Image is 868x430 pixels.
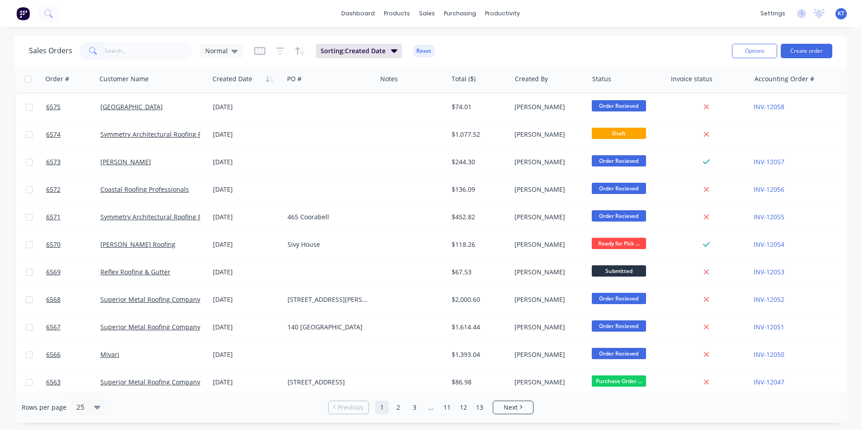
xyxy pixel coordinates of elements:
div: settings [756,7,790,20]
div: [PERSON_NAME] [514,102,581,111]
span: KT [838,9,844,18]
div: $2,000.60 [452,295,505,304]
div: [PERSON_NAME] [514,130,581,139]
button: Sorting:Created Date [316,44,402,58]
a: Previous page [329,403,368,412]
a: INV-12055 [754,213,784,221]
span: Rows per page [22,403,66,412]
a: INV-12047 [754,378,784,386]
button: Options [732,44,777,58]
span: Order Recieved [592,183,646,194]
a: Coastal Roofing Professionals [100,185,189,194]
div: Status [592,74,611,83]
div: [DATE] [213,130,280,139]
span: Draft [592,128,646,139]
a: 6570 [46,231,100,258]
button: Reset [413,45,435,57]
div: [PERSON_NAME] [514,323,581,332]
ul: Pagination [325,401,537,414]
a: Superior Metal Roofing Company Pty Ltd [100,378,222,386]
div: $1,393.04 [452,350,505,359]
a: dashboard [337,7,379,20]
div: [DATE] [213,213,280,222]
h1: Sales Orders [29,46,72,55]
div: Sivy House [288,240,369,249]
div: [PERSON_NAME] [514,240,581,249]
span: Normal [205,46,228,55]
span: Order Recieved [592,155,646,166]
div: $136.09 [452,185,505,194]
span: 6566 [46,350,61,359]
div: Order # [45,74,69,83]
span: 6563 [46,378,61,387]
a: INV-12054 [754,240,784,249]
span: 6569 [46,268,61,277]
div: [DATE] [213,323,280,332]
img: Factory [16,7,30,20]
span: Order Recieved [592,100,646,111]
span: Ready for Pick ... [592,238,646,249]
span: Order Recieved [592,210,646,222]
span: 6574 [46,130,61,139]
a: Page 11 [440,401,454,414]
a: Page 1 is your current page [375,401,389,414]
div: $1,614.44 [452,323,505,332]
div: products [379,7,415,20]
span: 6570 [46,240,61,249]
a: 6568 [46,286,100,313]
div: Created By [515,74,548,83]
div: Customer Name [99,74,149,83]
a: Page 13 [473,401,486,414]
a: [PERSON_NAME] [100,157,151,166]
span: Sorting: Created Date [321,46,386,55]
div: [DATE] [213,240,280,249]
a: 6569 [46,259,100,286]
div: purchasing [439,7,481,20]
div: productivity [481,7,524,20]
span: Submitted [592,265,646,277]
div: [DATE] [213,157,280,166]
span: Next [504,403,518,412]
input: Search... [105,42,193,60]
div: [DATE] [213,350,280,359]
div: $1,077.52 [452,130,505,139]
div: [STREET_ADDRESS] [288,378,369,387]
div: $74.01 [452,102,505,111]
div: Invoice status [671,74,712,83]
span: 6567 [46,323,61,332]
div: [PERSON_NAME] [514,295,581,304]
span: 6575 [46,102,61,111]
div: [STREET_ADDRESS][PERSON_NAME] [288,295,369,304]
a: INV-12056 [754,185,784,194]
a: 6571 [46,203,100,231]
div: $86.98 [452,378,505,387]
a: 6574 [46,121,100,148]
div: $118.26 [452,240,505,249]
div: Notes [380,74,398,83]
div: [PERSON_NAME] [514,185,581,194]
button: Create order [781,44,832,58]
div: $452.82 [452,213,505,222]
a: 6567 [46,314,100,341]
a: Superior Metal Roofing Company Pty Ltd [100,295,222,304]
span: Previous [338,403,363,412]
a: INV-12057 [754,157,784,166]
span: Order Recieved [592,293,646,304]
div: [DATE] [213,102,280,111]
a: INV-12051 [754,323,784,331]
div: [DATE] [213,378,280,387]
a: Symmetry Architectural Roofing Pty Ltd [100,213,218,221]
a: INV-12058 [754,102,784,111]
a: Page 2 [392,401,405,414]
a: [PERSON_NAME] Roofing [100,240,175,249]
span: Order Recieved [592,348,646,359]
a: 6563 [46,369,100,396]
div: sales [415,7,439,20]
a: 6573 [46,148,100,176]
div: [PERSON_NAME] [514,350,581,359]
div: [DATE] [213,295,280,304]
div: [PERSON_NAME] [514,213,581,222]
div: [PERSON_NAME] [514,157,581,166]
div: PO # [287,74,302,83]
a: 6566 [46,341,100,368]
